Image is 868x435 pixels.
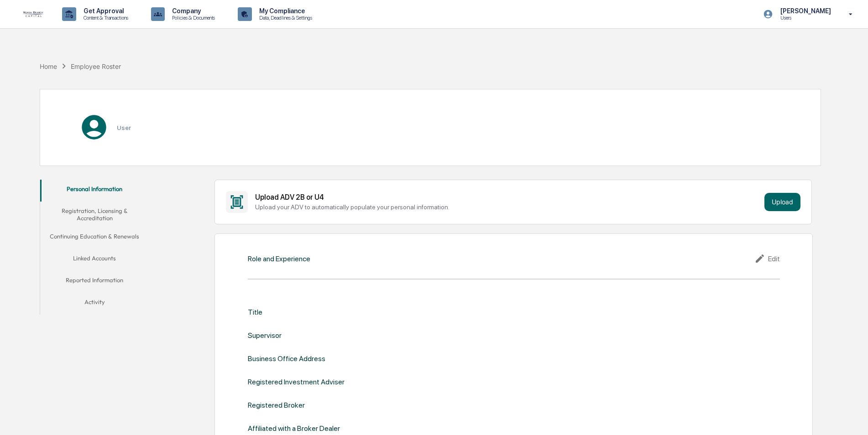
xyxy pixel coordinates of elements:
[40,227,149,249] button: Continuing Education & Renewals
[248,354,325,363] div: Business Office Address
[165,7,220,15] p: Company
[76,7,133,15] p: Get Approval
[248,378,345,386] div: Registered Investment Adviser
[248,331,282,340] div: Supervisor
[40,62,57,70] div: Home
[773,7,836,15] p: [PERSON_NAME]
[22,11,44,16] img: logo
[40,271,149,293] button: Reported Information
[773,15,836,21] p: Users
[40,180,149,202] button: Personal Information
[754,253,780,264] div: Edit
[248,424,340,433] div: Affiliated with a Broker Dealer
[165,15,220,21] p: Policies & Documents
[71,62,121,70] div: Employee Roster
[252,15,317,21] p: Data, Deadlines & Settings
[764,193,800,211] button: Upload
[76,15,133,21] p: Content & Transactions
[40,180,149,315] div: secondary tabs example
[117,124,131,131] h3: User
[252,7,317,15] p: My Compliance
[248,254,310,263] div: Role and Experience
[40,202,149,228] button: Registration, Licensing & Accreditation
[40,249,149,271] button: Linked Accounts
[248,401,305,409] div: Registered Broker
[248,308,262,316] div: Title
[40,293,149,315] button: Activity
[255,193,760,202] div: Upload ADV 2B or U4
[255,203,760,211] div: Upload your ADV to automatically populate your personal information.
